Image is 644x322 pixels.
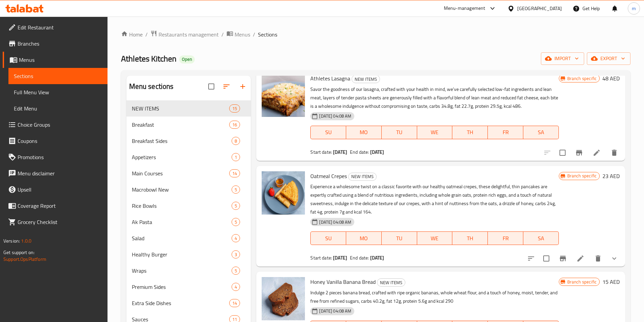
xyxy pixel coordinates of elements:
span: 5 [232,203,240,209]
span: NEW ITEMS [352,75,380,83]
div: items [232,185,240,194]
div: items [229,121,240,129]
div: items [232,137,240,145]
span: FR [491,127,521,137]
a: Edit Restaurant [3,19,108,35]
span: NEW ITEMS [349,173,376,180]
span: 16 [230,122,240,128]
div: NEW ITEMS15 [126,100,251,117]
button: Branch-specific-item [571,145,587,161]
a: Full Menu View [8,84,108,100]
a: Edit menu item [576,254,585,263]
span: TU [384,127,414,137]
span: Start date: [310,148,332,156]
div: Main Courses14 [126,165,251,181]
span: Edit Menu [14,104,102,113]
span: Oatmeal Crepes [310,171,347,181]
a: Support.OpsPlatform [3,255,46,264]
a: Coverage Report [3,198,108,214]
span: 5 [232,268,240,274]
div: Breakfast16 [126,117,251,133]
a: Upsell [3,181,108,198]
div: items [232,283,240,291]
button: TU [382,126,417,139]
div: NEW ITEMS [377,278,405,287]
a: Promotions [3,149,108,165]
span: 5 [232,219,240,225]
a: Home [121,30,143,39]
button: SA [523,126,559,139]
span: 4 [232,284,240,290]
span: Breakfast [132,121,230,129]
a: Branches [3,35,108,52]
a: Sections [8,68,108,84]
span: Macrobowl New [132,185,232,194]
a: Restaurants management [150,30,219,39]
span: import [546,54,579,63]
span: Select to update [539,251,553,266]
span: NEW ITEMS [377,279,405,287]
span: SA [526,233,556,243]
span: 5 [232,187,240,193]
p: Experience a wholesome twist on a classic favorite with our healthy oatmeal crepes, these delight... [310,182,558,216]
span: Salad [132,234,232,242]
span: Get support on: [3,248,34,257]
li: / [221,30,224,39]
div: Macrobowl New5 [126,181,251,198]
span: export [592,54,625,63]
span: Choice Groups [18,121,102,129]
span: MO [349,233,379,243]
button: SU [310,231,346,245]
div: items [229,104,240,113]
div: Extra Side Dishes14 [126,295,251,311]
span: Athletes Lasagna [310,73,350,83]
button: export [587,52,630,65]
span: m [632,5,636,12]
button: TU [382,231,417,245]
span: Coverage Report [18,202,102,210]
button: TH [452,231,488,245]
span: Sections [14,72,102,80]
span: NEW ITEMS [132,104,230,113]
span: Branch specific [565,75,599,82]
div: Ak Pasta5 [126,214,251,230]
span: [DATE] 04:08 AM [316,219,354,225]
span: Rice Bowls [132,202,232,210]
div: [GEOGRAPHIC_DATA] [517,5,562,12]
a: Choice Groups [3,117,108,133]
div: Rice Bowls5 [126,198,251,214]
span: 1 [232,154,240,160]
button: FR [488,126,523,139]
span: Upsell [18,185,102,194]
p: Savor the goodness of our lasagna, crafted with your health in mind, we've carefully selected low... [310,85,558,110]
span: Extra Side Dishes [132,299,230,307]
b: [DATE] [333,253,347,262]
button: delete [606,145,622,161]
nav: breadcrumb [121,30,630,39]
div: items [232,267,240,275]
div: items [232,218,240,226]
span: MO [349,127,379,137]
span: SU [313,127,343,137]
button: FR [488,231,523,245]
button: show more [606,250,622,267]
span: [DATE] 04:08 AM [316,113,354,119]
div: Appetizers1 [126,149,251,165]
span: 8 [232,138,240,144]
span: Sort sections [218,78,235,95]
a: Edit Menu [8,100,108,117]
span: Menus [19,56,102,64]
span: Coupons [18,137,102,145]
button: sort-choices [523,250,539,267]
div: items [232,234,240,242]
span: Appetizers [132,153,232,161]
span: 14 [230,300,240,306]
div: Wraps5 [126,263,251,279]
span: Open [179,56,195,62]
span: Sections [258,30,277,39]
span: Breakfast Sides [132,137,232,145]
